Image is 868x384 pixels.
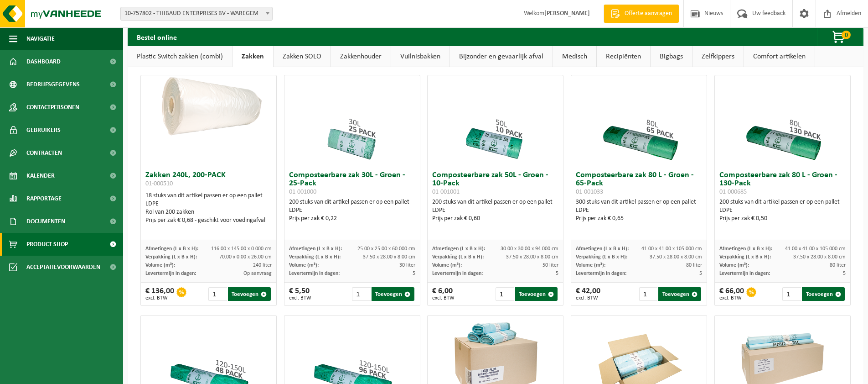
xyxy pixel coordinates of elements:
div: 200 stuks van dit artikel passen er op een pallet [719,198,846,223]
span: 80 liter [686,263,702,268]
span: 01-000510 [145,180,173,187]
span: 80 liter [830,263,846,268]
a: Medisch [553,46,596,67]
span: Dashboard [26,50,61,73]
input: 1 [639,287,658,301]
span: 30.00 x 30.00 x 94.000 cm [501,246,558,252]
span: 240 liter [253,263,272,268]
a: Zakken [232,46,273,67]
span: 5 [556,271,558,276]
a: Comfort artikelen [744,46,815,67]
h3: Composteerbare zak 80 L - Groen - 130-Pack [719,171,846,196]
span: 01-001000 [289,189,316,195]
span: 0 [842,31,851,39]
a: Plastic Switch zakken (combi) [128,46,232,67]
span: excl. BTW [576,295,600,301]
div: 300 stuks van dit artikel passen er op een pallet [576,198,702,223]
div: Prijs per zak € 0,68 - geschikt voor voedingafval [145,216,272,225]
span: excl. BTW [432,295,455,301]
span: 30 liter [399,263,415,268]
a: Bigbags [651,46,692,67]
div: LDPE [289,206,415,215]
div: 200 stuks van dit artikel passen er op een pallet [289,198,415,223]
a: Vuilnisbakken [391,46,449,67]
button: Toevoegen [802,287,845,301]
span: Verpakking (L x B x H): [432,254,484,260]
span: 37.50 x 28.00 x 8.00 cm [793,254,846,260]
span: 37.50 x 28.00 x 8.00 cm [506,254,558,260]
span: Op aanvraag [243,271,272,276]
span: Levertermijn in dagen: [432,271,483,276]
span: Verpakking (L x B x H): [576,254,627,260]
input: 1 [782,287,801,301]
span: 25.00 x 25.00 x 60.000 cm [357,246,415,252]
span: 41.00 x 41.00 x 105.000 cm [641,246,702,252]
span: Afmetingen (L x B x H): [576,246,629,252]
a: Offerte aanvragen [604,5,679,23]
span: 5 [413,271,415,276]
button: Toevoegen [372,287,414,301]
span: Levertermijn in dagen: [576,271,626,276]
span: Verpakking (L x B x H): [289,254,341,260]
div: € 66,00 [719,287,744,301]
span: Afmetingen (L x B x H): [719,246,772,252]
h2: Bestel online [128,28,186,46]
span: Product Shop [26,233,68,256]
span: 10-757802 - THIBAUD ENTERPRISES BV - WAREGEM [121,7,272,20]
div: Prijs per zak € 0,22 [289,215,415,223]
span: 116.00 x 145.00 x 0.000 cm [211,246,272,252]
a: Zakkenhouder [331,46,391,67]
h3: Composteerbare zak 80 L - Groen - 65-Pack [576,171,702,196]
span: 70.00 x 0.00 x 26.00 cm [219,254,272,260]
span: excl. BTW [145,295,174,301]
div: Prijs per zak € 0,50 [719,215,846,223]
div: LDPE [719,206,846,215]
img: 01-001033 [594,75,685,167]
input: 1 [352,287,371,301]
span: 37.50 x 28.00 x 8.00 cm [650,254,702,260]
div: € 136,00 [145,287,174,301]
span: Afmetingen (L x B x H): [145,246,198,252]
span: Bedrijfsgegevens [26,73,80,96]
div: 18 stuks van dit artikel passen er op een pallet [145,192,272,225]
span: Documenten [26,210,65,233]
span: Navigatie [26,27,55,50]
span: 01-001033 [576,189,603,195]
span: excl. BTW [719,295,744,301]
button: Toevoegen [228,287,271,301]
h3: Composteerbare zak 50L - Groen - 10-Pack [432,171,558,196]
span: 10-757802 - THIBAUD ENTERPRISES BV - WAREGEM [120,7,273,21]
span: Kalender [26,164,55,187]
div: Prijs per zak € 0,60 [432,215,558,223]
input: 1 [496,287,514,301]
span: 41.00 x 41.00 x 105.000 cm [785,246,846,252]
div: 200 stuks van dit artikel passen er op een pallet [432,198,558,223]
img: 01-000510 [141,75,276,143]
div: Prijs per zak € 0,65 [576,215,702,223]
div: LDPE [145,200,272,208]
span: Acceptatievoorwaarden [26,256,100,279]
h3: Composteerbare zak 30L - Groen - 25-Pack [289,171,415,196]
h3: Zakken 240L, 200-PACK [145,171,272,189]
span: 01-000685 [719,189,747,195]
span: Volume (m³): [432,263,462,268]
span: Afmetingen (L x B x H): [289,246,342,252]
a: Recipiënten [597,46,650,67]
img: 01-000685 [737,75,828,167]
span: Levertermijn in dagen: [719,271,770,276]
span: 50 liter [542,263,558,268]
span: 5 [699,271,702,276]
div: € 6,00 [432,287,455,301]
span: Rapportage [26,187,62,210]
button: Toevoegen [658,287,701,301]
div: Rol van 200 zakken [145,208,272,216]
div: € 42,00 [576,287,600,301]
span: Volume (m³): [576,263,605,268]
div: € 5,50 [289,287,311,301]
span: Levertermijn in dagen: [289,271,340,276]
span: Afmetingen (L x B x H): [432,246,485,252]
span: Contactpersonen [26,96,79,119]
span: Levertermijn in dagen: [145,271,196,276]
div: LDPE [432,206,558,215]
strong: [PERSON_NAME] [544,10,590,17]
